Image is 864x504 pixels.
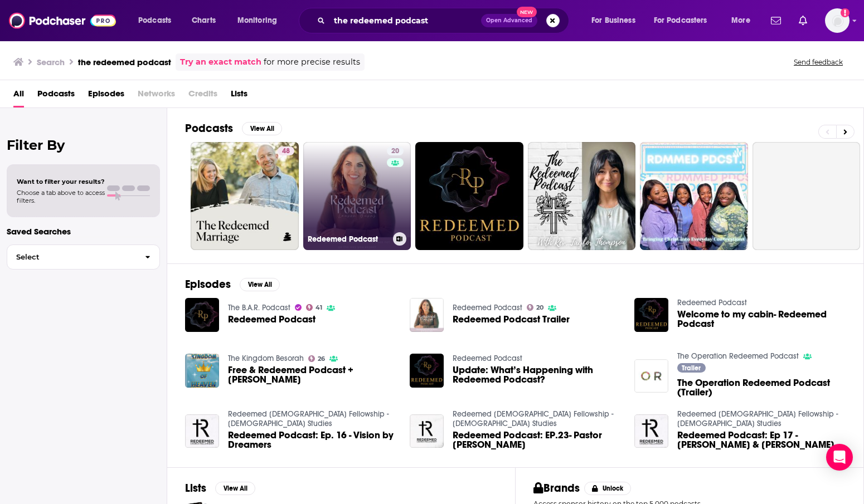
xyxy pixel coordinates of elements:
[13,85,24,107] a: All
[185,414,219,448] img: Redeemed Podcast: Ep. 16 - Vision by Dreamers
[825,8,850,33] button: Show profile menu
[278,146,294,155] a: 48
[794,11,812,30] a: Show notifications dropdown
[185,277,231,291] h2: Episodes
[138,85,175,107] span: Networks
[841,8,850,17] svg: Add a profile image
[724,12,764,30] button: open menu
[826,444,853,471] div: Open Intercom Messenger
[185,354,219,388] a: Free & Redeemed Podcast + Yoel
[634,414,668,448] img: Redeemed Podcast: Ep 17 - Alex & Aaron Reyes
[228,365,396,384] span: Free & Redeemed Podcast + [PERSON_NAME]
[303,142,411,250] a: 20Redeemed Podcast
[7,137,160,153] h2: Filter By
[228,430,396,449] a: Redeemed Podcast: Ep. 16 - Vision by Dreamers
[677,351,799,361] a: The Operation Redeemed Podcast
[192,13,216,28] span: Charts
[185,298,219,332] img: Redeemed Podcast
[677,298,747,307] a: Redeemed Podcast
[536,305,543,310] span: 20
[130,12,186,30] button: open menu
[481,14,537,27] button: Open AdvancedNew
[228,365,396,384] a: Free & Redeemed Podcast + Yoel
[453,315,570,324] a: Redeemed Podcast Trailer
[533,481,580,495] h2: Brands
[387,146,404,155] a: 20
[453,365,621,384] a: Update: What’s Happening with Redeemed Podcast?
[308,234,389,244] h3: Redeemed Podcast
[237,13,277,28] span: Monitoring
[264,56,360,68] span: for more precise results
[308,355,326,362] a: 26
[7,244,160,270] button: Select
[453,409,614,428] a: Redeemed Church Fellowship - Bible Studies
[731,13,750,28] span: More
[17,178,105,185] span: Want to filter your results?
[654,13,707,28] span: For Podcasters
[242,122,282,135] button: View All
[634,359,668,393] img: The Operation Redeemed Podcast (Trailer)
[185,481,255,495] a: ListsView All
[766,11,785,30] a: Show notifications dropdown
[228,354,304,363] a: The Kingdom Besorah
[677,378,846,397] a: The Operation Redeemed Podcast (Trailer)
[584,482,632,495] button: Unlock
[231,85,247,107] a: Lists
[88,85,124,107] a: Episodes
[453,430,621,449] span: Redeemed Podcast: EP.23- Pastor [PERSON_NAME]
[9,10,116,31] img: Podchaser - Follow, Share and Rate Podcasts
[228,315,315,324] a: Redeemed Podcast
[584,12,649,30] button: open menu
[410,354,444,388] img: Update: What’s Happening with Redeemed Podcast?
[391,146,399,157] span: 20
[185,277,280,291] a: EpisodesView All
[180,56,261,68] a: Try an exact match
[634,298,668,332] img: Welcome to my cabin- Redeemed Podcast
[185,12,222,30] a: Charts
[185,481,206,495] h2: Lists
[230,12,292,30] button: open menu
[677,430,846,449] a: Redeemed Podcast: Ep 17 - Alex & Aaron Reyes
[7,226,160,237] p: Saved Searches
[453,354,522,363] a: Redeemed Podcast
[677,430,846,449] span: Redeemed Podcast: Ep 17 - [PERSON_NAME] & [PERSON_NAME]
[517,7,537,17] span: New
[453,430,621,449] a: Redeemed Podcast: EP.23- Pastor Sean Mckeehan
[315,305,322,310] span: 41
[825,8,850,33] img: User Profile
[306,304,323,311] a: 41
[309,8,580,33] div: Search podcasts, credits, & more...
[329,12,481,30] input: Search podcasts, credits, & more...
[138,13,171,28] span: Podcasts
[486,18,532,23] span: Open Advanced
[282,146,290,157] span: 48
[17,189,105,204] span: Choose a tab above to access filters.
[825,8,850,33] span: Logged in as shcarlos
[410,414,444,448] img: Redeemed Podcast: EP.23- Pastor Sean Mckeehan
[410,298,444,332] img: Redeemed Podcast Trailer
[37,85,75,107] a: Podcasts
[453,303,522,312] a: Redeemed Podcast
[647,12,724,30] button: open menu
[677,310,846,329] a: Welcome to my cabin- Redeemed Podcast
[188,85,217,107] span: Credits
[37,57,65,67] h3: Search
[228,409,389,428] a: Redeemed Church Fellowship - Bible Studies
[240,278,280,291] button: View All
[682,365,701,371] span: Trailer
[677,409,838,428] a: Redeemed Church Fellowship - Bible Studies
